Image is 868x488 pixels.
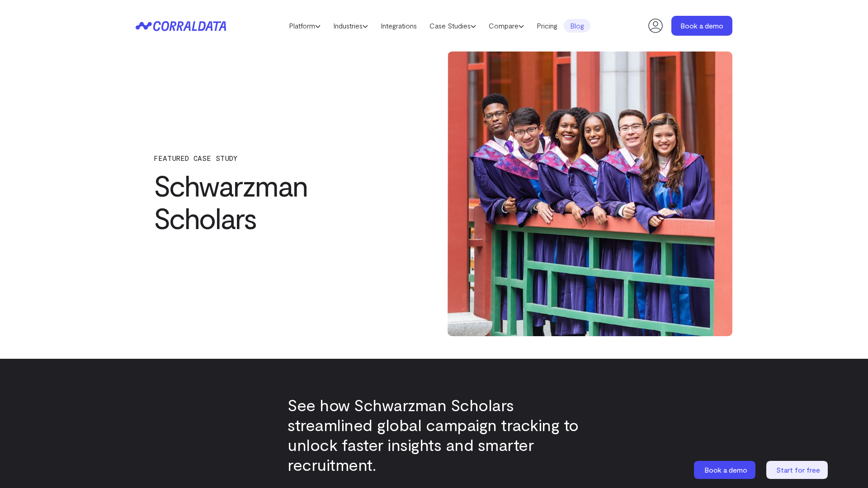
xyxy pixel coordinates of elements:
[283,19,327,33] a: Platform
[423,19,482,33] a: Case Studies
[154,154,402,162] p: FEATURED CASE STUDY
[766,461,830,479] a: Start for free
[154,169,402,234] h1: Schwarzman Scholars
[327,19,374,33] a: Industries
[288,395,580,474] p: See how Schwarzman Scholars streamlined global campaign tracking to unlock faster insights and sm...
[374,19,423,33] a: Integrations
[564,19,590,33] a: Blog
[482,19,530,33] a: Compare
[671,16,732,36] a: Book a demo
[776,465,820,474] span: Start for free
[704,465,747,474] span: Book a demo
[694,461,757,479] a: Book a demo
[530,19,564,33] a: Pricing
